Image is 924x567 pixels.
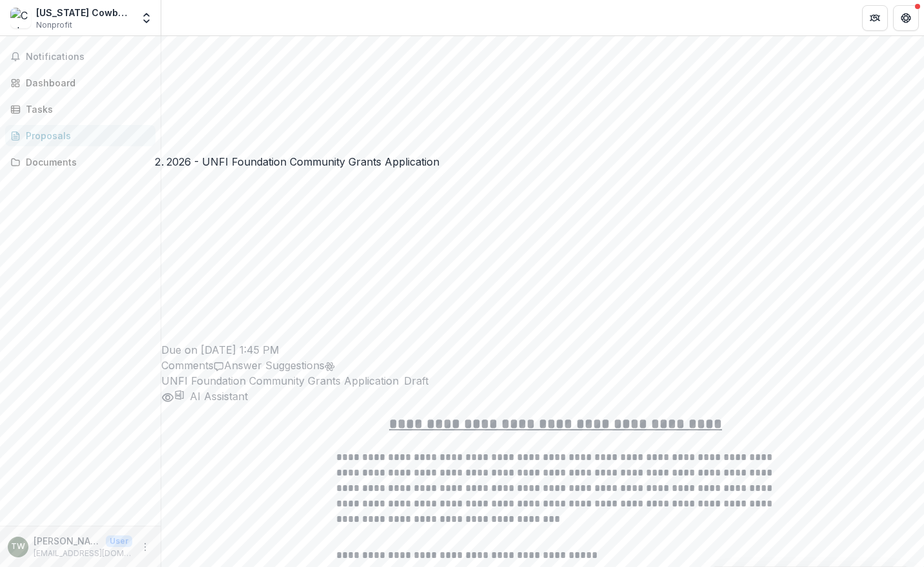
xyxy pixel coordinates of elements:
div: Theo Warrior [11,543,25,551]
div: Tasks [26,102,145,116]
span: Draft [404,373,428,389]
button: Get Help [893,5,919,31]
span: Notifications [26,52,150,62]
div: 2026 - UNFI Foundation Community Grants Application [166,154,439,169]
button: AI Assistant [185,389,248,404]
div: Documents [26,155,145,169]
p: User [106,535,132,547]
button: Notifications [5,46,156,67]
button: More [137,539,153,555]
p: [EMAIL_ADDRESS][DOMAIN_NAME] [34,548,132,559]
button: Comments [161,358,224,373]
a: Proposals [5,125,156,146]
span: Nonprofit [36,19,72,31]
p: [PERSON_NAME] [34,534,101,548]
button: Open entity switcher [137,5,156,31]
div: [US_STATE] Cowboys Youth Organization [36,6,132,19]
div: Dashboard [26,76,145,90]
button: Answer Suggestions [224,358,335,373]
button: Preview 9efefece-4f73-4c9e-b810-53c3d5888de3-0.pdf [161,389,174,404]
a: Tasks [5,99,156,120]
button: Partners [862,5,888,31]
div: Proposals [26,129,145,142]
p: Due on [DATE] 1:45 PM [161,342,924,358]
a: Documents [5,151,156,173]
img: Colorado Cowboys Youth Organization [10,8,31,28]
button: download-proposal [174,390,185,400]
a: Dashboard [5,72,156,93]
p: UNFI Foundation Community Grants Application [161,373,399,389]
